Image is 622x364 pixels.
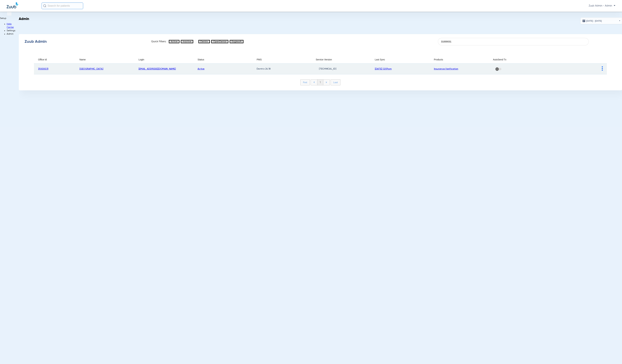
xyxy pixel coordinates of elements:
div: Name [79,58,86,61]
span: Admin [7,33,13,35]
a: Insurance Verification [434,68,458,70]
span: Settings [7,29,15,32]
div: Status [198,58,252,61]
li: Last [331,79,340,85]
a: [EMAIL_ADDRESS][DOMAIN_NAME] [139,68,176,70]
mat-chip-listbox: pms-filters [198,39,243,44]
div: Login [139,58,144,61]
a: Active [198,68,205,70]
div: Office Id [38,58,75,61]
a: [DATE] 12:59pm [375,68,392,70]
img: Search Icon [43,4,46,7]
div: Products [434,58,489,61]
td: [TECHNICAL_ID] [311,64,371,74]
div: Login [139,58,193,61]
span: Quick Filters: [151,40,166,43]
td: Dentrix 24.18 [252,64,311,74]
div: PMS [257,58,311,61]
div: Zuub Admin [25,40,145,43]
div: AutoSend Tx [493,58,548,61]
button: [DATE] - [DATE] [580,17,622,24]
div: Service Version [316,58,332,61]
input: SEARCH office ID, email, name [438,38,589,45]
img: Zuub Logo [7,2,18,8]
span: Zuub Admin - Admin [589,4,615,7]
div: Last Sync [375,58,430,61]
a: [GEOGRAPHIC_DATA] [79,68,103,70]
div: Service Version [316,58,371,61]
li: 1 [317,80,323,85]
div: Products [434,58,443,61]
input: Search for patients [42,2,83,9]
span: Eaglesoft [232,40,241,43]
img: group-dot-blue.svg [602,66,603,71]
a: Help Center [7,23,14,28]
a: 31000031 [38,68,48,70]
div: Last Sync [375,58,385,61]
img: hamburger-icon [7,12,12,16]
h2: Admin [19,17,622,21]
img: arrow-right-blue.svg [326,82,327,83]
div: PMS [257,58,262,61]
li: First [300,79,310,85]
span: Dentrix [200,40,208,43]
div: Status [198,58,204,61]
div: Office Id [38,58,47,61]
span: OpenDental [213,40,226,43]
img: arrow-left-blue.svg [313,81,315,83]
mat-chip-listbox: status-filters [169,39,193,44]
div: AutoSend Tx [493,58,506,61]
span: Active [171,40,177,43]
div: Name [79,58,134,61]
img: date.svg [582,19,586,22]
span: Inactive [183,40,191,43]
